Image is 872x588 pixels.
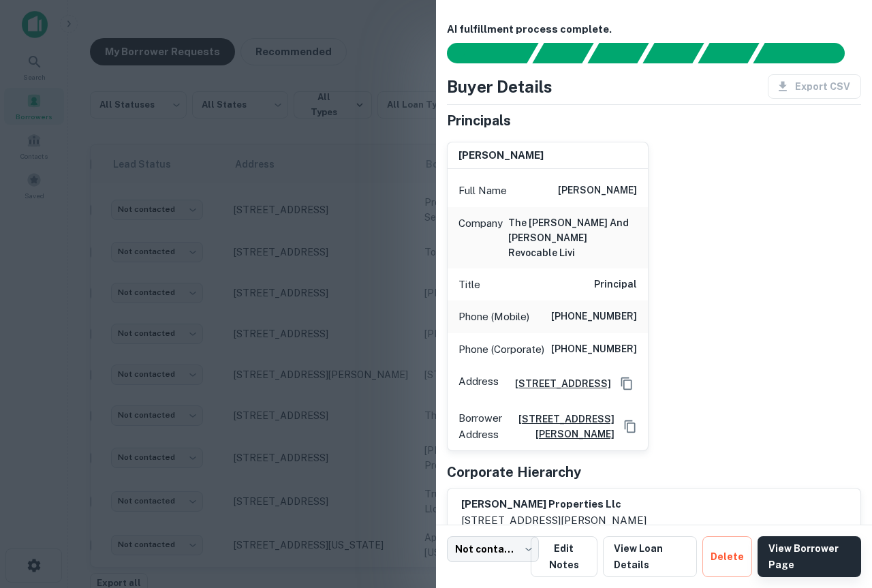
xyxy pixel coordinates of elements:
[587,43,649,63] div: Documents found, AI parsing details...
[458,277,480,293] p: Title
[458,183,507,199] p: Full Name
[758,536,861,577] a: View Borrower Page
[551,309,637,325] h6: [PHONE_NUMBER]
[431,43,533,63] div: Sending borrower request to AI...
[447,22,861,37] h6: AI fulfillment process complete.
[753,43,861,63] div: AI fulfillment process complete.
[558,183,637,199] h6: [PERSON_NAME]
[447,110,511,131] h5: Principals
[531,536,597,577] button: Edit Notes
[508,215,637,260] h6: the [PERSON_NAME] and [PERSON_NAME] revocable livi
[617,373,637,394] button: Copy Address
[620,416,640,437] button: Copy Address
[458,148,544,164] h6: [PERSON_NAME]
[461,512,647,529] p: [STREET_ADDRESS][PERSON_NAME]
[504,376,611,391] a: [STREET_ADDRESS]
[458,215,503,260] p: Company
[447,536,539,562] div: Not contacted
[458,341,544,358] p: Phone (Corporate)
[698,43,759,63] div: Principals found, still searching for contact information. This may take time...
[508,412,614,442] a: [STREET_ADDRESS][PERSON_NAME]
[532,43,593,63] div: Your request is received and processing...
[594,277,637,293] h6: Principal
[461,497,647,512] h6: [PERSON_NAME] properties llc
[642,43,704,63] div: Principals found, AI now looking for contact information...
[458,373,499,394] p: Address
[804,479,872,544] iframe: Chat Widget
[702,536,752,577] button: Delete
[458,309,529,325] p: Phone (Mobile)
[551,341,637,358] h6: [PHONE_NUMBER]
[458,410,502,442] p: Borrower Address
[603,536,697,577] a: View Loan Details
[447,74,552,99] h4: Buyer Details
[447,462,581,482] h5: Corporate Hierarchy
